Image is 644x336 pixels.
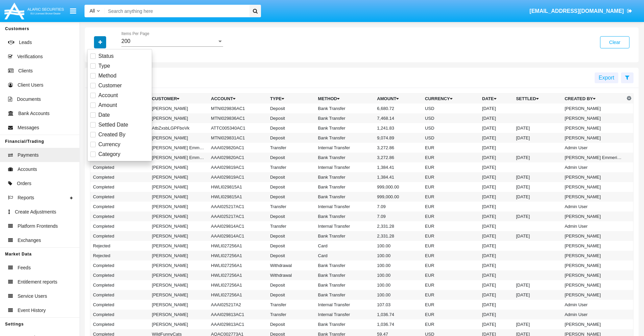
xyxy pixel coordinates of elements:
td: 107.03 [374,300,422,310]
td: EUR [422,192,479,202]
td: Completed [90,300,149,310]
td: [DATE] [513,123,562,133]
span: Category [98,150,120,158]
td: HWLI027256A1 [208,290,267,300]
td: Deposit [267,319,315,329]
td: [DATE] [479,123,513,133]
th: Customer [149,94,208,104]
td: Bank Transfer [315,113,375,123]
td: [PERSON_NAME] [562,211,625,221]
td: [DATE] [479,143,513,153]
td: [DATE] [479,290,513,300]
td: AAAI029820AC1 [208,143,267,153]
td: [DATE] [479,319,513,329]
span: Feeds [18,264,31,271]
th: Account [208,94,267,104]
th: Settled [513,94,562,104]
td: 7.09 [374,211,422,221]
td: 1,384.41 [374,162,422,172]
td: Transfer [267,143,315,153]
td: [PERSON_NAME] [149,162,208,172]
span: Customer [98,82,122,90]
td: [PERSON_NAME] [562,113,625,123]
td: AAAI025217AC1 [208,202,267,211]
td: EUR [422,153,479,162]
td: Transfer [267,310,315,319]
td: [PERSON_NAME] [149,310,208,319]
td: [DATE] [479,310,513,319]
td: AtbZxsbLGPFboVk [149,123,208,133]
td: AAAI029820AC1 [208,153,267,162]
td: Withdrawal [267,270,315,280]
th: Currency [422,94,479,104]
td: 7.09 [374,202,422,211]
td: [PERSON_NAME] [562,123,625,133]
th: Method [315,94,375,104]
td: [DATE] [479,300,513,310]
td: Completed [90,162,149,172]
td: EUR [422,172,479,182]
td: 2,331.28 [374,231,422,241]
td: [DATE] [513,192,562,202]
td: [DATE] [479,211,513,221]
td: Rejected [90,241,149,251]
td: [PERSON_NAME] [562,241,625,251]
td: [PERSON_NAME] [149,211,208,221]
td: [PERSON_NAME] [562,231,625,241]
td: AAAI025217AC1 [208,211,267,221]
td: Bank Transfer [315,231,375,241]
td: USD [422,123,479,133]
td: AAAI029819AC1 [208,162,267,172]
span: Export [599,75,614,81]
td: [PERSON_NAME] [562,290,625,300]
span: Reports [18,194,34,201]
td: [PERSON_NAME] [562,182,625,192]
td: Deposit [267,153,315,162]
td: EUR [422,310,479,319]
button: Export [595,72,618,83]
td: [DATE] [513,231,562,241]
img: Logo image [3,1,65,21]
span: Client Users [18,82,43,89]
td: AAAI025217A2 [208,300,267,310]
td: 7,468.14 [374,113,422,123]
input: Search [105,5,247,17]
td: Deposit [267,251,315,261]
span: Method [98,72,116,80]
td: EUR [422,221,479,231]
span: Account [98,91,118,99]
td: Admin User [562,300,625,310]
td: [DATE] [479,251,513,261]
td: 6,680.72 [374,104,422,113]
td: Bank Transfer [315,133,375,143]
td: Admin User [562,162,625,172]
td: Completed [90,319,149,329]
td: Internal Transfer [315,310,375,319]
td: 9,074.89 [374,133,422,143]
td: [PERSON_NAME] [149,290,208,300]
td: [PERSON_NAME] [149,251,208,261]
td: [PERSON_NAME] [149,113,208,123]
td: Deposit [267,280,315,290]
td: HWLI027256A1 [208,251,267,261]
td: [PERSON_NAME] [562,192,625,202]
td: Admin User [562,202,625,211]
td: HWLI027256A1 [208,280,267,290]
td: 1,036.74 [374,310,422,319]
td: Bank Transfer [315,104,375,113]
td: [DATE] [513,290,562,300]
td: 100.00 [374,290,422,300]
td: [DATE] [479,104,513,113]
td: Completed [90,280,149,290]
td: EUR [422,290,479,300]
td: Deposit [267,211,315,221]
td: EUR [422,251,479,261]
td: AAAI029813AC1 [208,310,267,319]
td: EUR [422,261,479,270]
td: [PERSON_NAME] [562,280,625,290]
td: Bank Transfer [315,270,375,280]
td: [PERSON_NAME] [149,192,208,202]
td: [DATE] [513,182,562,192]
span: Messages [18,124,39,131]
td: [PERSON_NAME] [149,241,208,251]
